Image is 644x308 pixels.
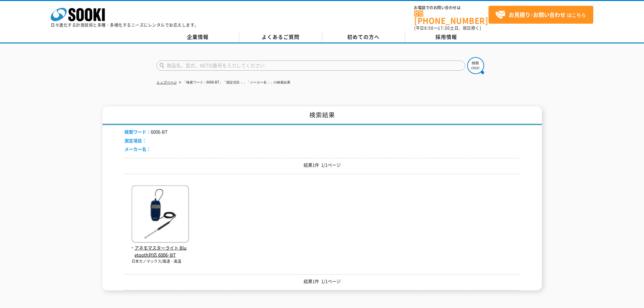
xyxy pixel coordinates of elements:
[124,278,520,285] p: 結果1件 1/1ページ
[509,10,566,19] strong: お見積り･お問い合わせ
[132,244,189,259] span: アネモマスターライト Bluetooth対応 6006ｰBT
[124,146,151,152] span: メーカー名：
[132,237,189,258] a: アネモマスターライト Bluetooth対応 6006ｰBT
[132,259,189,264] p: 日本カノマックス/風速・風温
[414,10,488,24] a: [PHONE_NUMBER]
[102,106,542,125] h1: 検索結果
[438,25,450,31] span: 17:30
[132,185,189,244] img: 6006ｰBT
[124,137,146,144] span: 測定項目：
[414,25,481,31] span: (平日 ～ 土日、祝日除く)
[157,32,239,42] a: 企業情報
[414,6,488,10] span: お電話でのお問い合わせは
[178,79,290,86] li: 「検索ワード：6006-BT」「測定項目：」「メーカー名：」の検索結果
[51,23,199,27] p: 日々進化する計測技術と多種・多様化するニーズにレンタルでお応えします。
[467,57,484,74] img: btn_search.png
[405,32,488,42] a: 採用情報
[124,162,520,169] p: 結果1件 1/1ページ
[124,128,168,136] li: 6006-BT
[322,32,405,42] a: 初めての方へ
[157,80,177,84] a: トップページ
[124,128,151,135] span: 検索ワード：
[239,32,322,42] a: よくあるご質問
[424,25,434,31] span: 8:50
[347,33,380,41] span: 初めての方へ
[157,61,465,71] input: 商品名、型式、NETIS番号を入力してください
[495,10,586,20] span: はこちら
[488,6,593,24] a: お見積り･お問い合わせはこちら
